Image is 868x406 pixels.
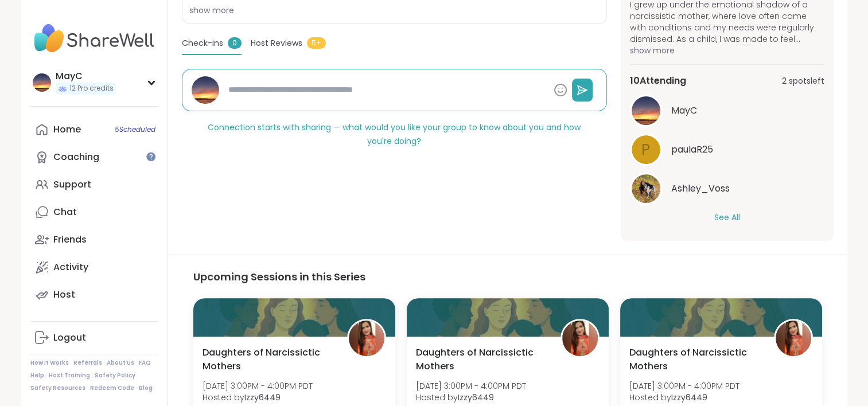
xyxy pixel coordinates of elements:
[53,288,75,301] div: Host
[49,372,90,380] a: Host Training
[30,253,158,281] a: Activity
[416,380,526,392] span: [DATE] 3:00PM - 4:00PM PDT
[107,359,134,367] a: About Us
[562,321,598,356] img: Izzy6449
[53,123,81,136] div: Home
[671,392,707,403] b: Izzy6449
[630,134,824,166] a: ppaulaR25
[73,359,102,367] a: Referrals
[228,37,242,49] span: 0
[30,384,85,392] a: Safety Resources
[139,359,151,367] a: FAQ
[714,212,740,224] button: See All
[30,143,158,171] a: Coaching
[307,37,326,49] span: 5+
[53,206,77,218] div: Chat
[146,152,155,161] iframe: Spotlight
[629,392,739,403] span: Hosted by
[251,37,302,49] span: Host Reviews
[30,18,158,58] img: ShareWell Nav Logo
[30,281,158,309] a: Host
[69,84,114,93] span: 12 Pro credits
[193,269,822,284] h3: Upcoming Sessions in this Series
[53,261,88,274] div: Activity
[182,37,223,49] span: Check-ins
[632,174,660,203] img: Ashley_Voss
[203,380,313,392] span: [DATE] 3:00PM - 4:00PM PDT
[630,173,824,205] a: Ashley_VossAshley_Voss
[192,76,219,104] img: MayC
[95,372,135,380] a: Safety Policy
[630,74,686,88] span: 10 Attending
[189,5,600,16] div: show more
[671,182,730,196] span: Ashley_Voss
[30,198,158,226] a: Chat
[458,392,494,403] b: Izzy6449
[53,178,91,191] div: Support
[782,75,824,87] span: 2 spots left
[629,346,761,373] span: Daughters of Narcissictic Mothers
[630,45,824,56] span: show more
[53,151,99,163] div: Coaching
[349,321,384,356] img: Izzy6449
[30,324,158,352] a: Logout
[90,384,134,392] a: Redeem Code
[203,346,334,373] span: Daughters of Narcissictic Mothers
[53,331,86,344] div: Logout
[56,70,116,83] div: MayC
[115,125,155,134] span: 5 Scheduled
[139,384,153,392] a: Blog
[632,96,660,125] img: MayC
[671,143,713,157] span: paulaR25
[641,139,650,161] span: p
[630,95,824,127] a: MayCMayC
[416,392,526,403] span: Hosted by
[671,104,697,118] span: MayC
[53,233,87,246] div: Friends
[776,321,811,356] img: Izzy6449
[208,122,581,147] span: Connection starts with sharing — what would you like your group to know about you and how you're ...
[629,380,739,392] span: [DATE] 3:00PM - 4:00PM PDT
[30,116,158,143] a: Home5Scheduled
[244,392,281,403] b: Izzy6449
[30,226,158,253] a: Friends
[416,346,548,373] span: Daughters of Narcissictic Mothers
[30,171,158,198] a: Support
[30,359,69,367] a: How It Works
[203,392,313,403] span: Hosted by
[30,372,44,380] a: Help
[33,73,51,92] img: MayC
